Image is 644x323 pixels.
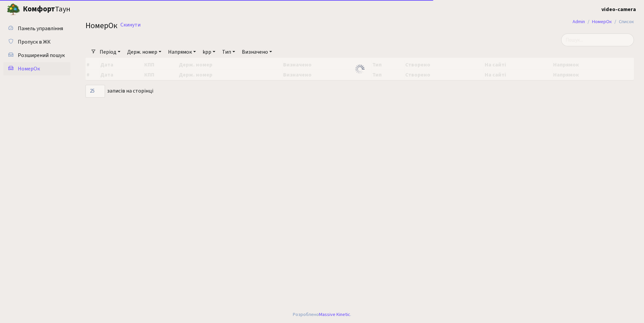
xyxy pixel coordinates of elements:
[3,62,70,75] a: НомерОк
[355,64,365,74] img: Обробка...
[86,85,153,98] label: записів на сторінці
[18,52,65,59] span: Розширений пошук
[86,85,105,98] select: записів на сторінці
[3,49,70,62] a: Розширений пошук
[120,22,141,28] a: Скинути
[3,22,70,35] a: Панель управління
[165,46,199,58] a: Напрямок
[592,18,612,25] a: НомерОк
[23,4,70,15] span: Таун
[23,4,55,14] b: Комфорт
[3,35,70,49] a: Пропуск в ЖК
[601,5,636,13] a: video-camera
[573,18,585,25] a: Admin
[7,3,20,16] img: logo.png
[219,46,238,58] a: Тип
[97,46,123,58] a: Період
[561,34,634,46] input: Пошук...
[293,311,351,318] div: Розроблено .
[18,25,63,32] span: Панель управління
[562,15,644,29] nav: breadcrumb
[18,38,51,46] span: Пропуск в ЖК
[200,46,218,58] a: kpp
[319,311,350,318] a: Massive Kinetic
[18,65,40,72] span: НомерОк
[612,18,634,25] li: Список
[84,4,101,15] button: Переключити навігацію
[124,46,164,58] a: Держ. номер
[86,20,117,32] span: НомерОк
[239,46,275,58] a: Визначено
